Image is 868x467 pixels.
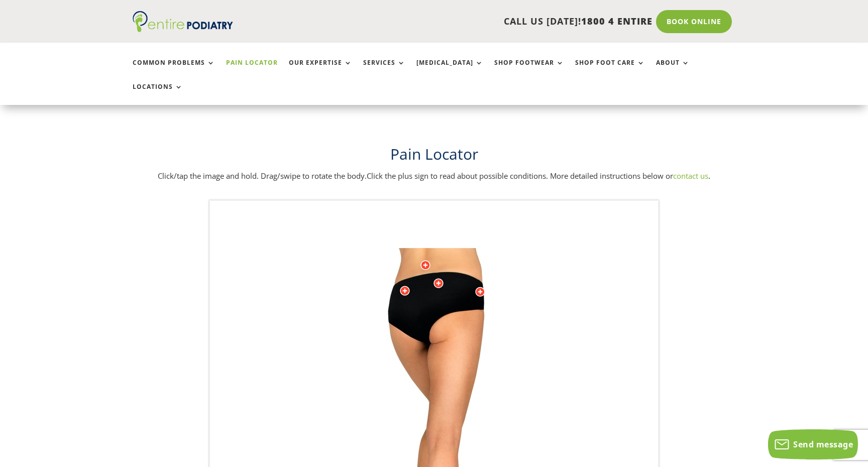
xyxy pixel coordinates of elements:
a: Our Expertise [289,59,352,81]
a: Book Online [656,10,732,33]
p: CALL US [DATE]! [272,15,653,28]
img: logo (1) [133,11,233,32]
a: Pain Locator [226,59,278,81]
span: 1800 4 ENTIRE [581,15,653,27]
a: Shop Footwear [494,59,564,81]
a: Entire Podiatry [133,24,233,34]
span: Click the plus sign to read about possible conditions. More detailed instructions below or . [367,171,710,181]
a: Services [363,59,405,81]
a: Shop Foot Care [575,59,645,81]
h1: Pain Locator [133,144,735,170]
button: Send message [768,429,858,459]
a: [MEDICAL_DATA] [416,59,483,81]
span: Click/tap the image and hold. Drag/swipe to rotate the body. [158,171,367,181]
a: Locations [133,83,183,105]
a: contact us [673,171,708,181]
a: About [656,59,690,81]
span: Send message [793,439,853,450]
a: Common Problems [133,59,215,81]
